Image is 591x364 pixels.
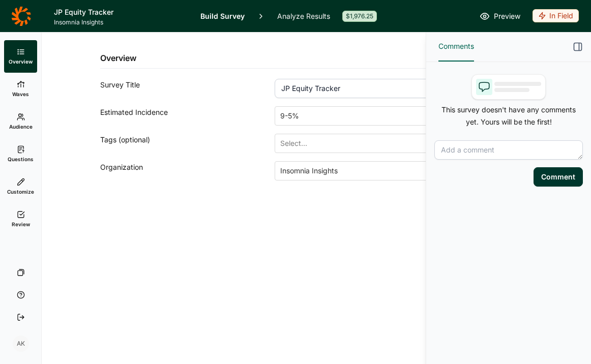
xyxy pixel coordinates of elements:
span: Review [12,221,30,228]
a: Audience [4,105,37,138]
span: Insomnia Insights [54,18,188,26]
input: ex: Package testing study [275,79,507,98]
a: Overview [4,40,37,73]
button: Comments [438,32,474,62]
div: Tags (optional) [100,134,275,153]
h2: Overview [100,52,136,64]
span: Customize [7,188,34,195]
span: Comments [438,40,474,52]
button: In Field [533,9,579,23]
div: Estimated Incidence [100,106,275,126]
div: $1,976.25 [342,11,377,22]
div: Survey Title [100,79,275,98]
a: Review [4,203,37,235]
a: Customize [4,170,37,203]
span: Overview [9,58,33,65]
div: AK [13,336,29,352]
div: In Field [533,9,579,22]
span: Audience [9,123,33,130]
span: Preview [494,10,520,22]
span: Questions [8,156,34,163]
a: Questions [4,138,37,170]
span: Waves [12,90,29,98]
h1: JP Equity Tracker [54,6,188,18]
p: This survey doesn't have any comments yet. Yours will be the first! [434,104,583,128]
a: Preview [480,10,520,22]
div: Organization [100,161,275,180]
a: Waves [4,73,37,105]
button: Comment [534,167,583,187]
